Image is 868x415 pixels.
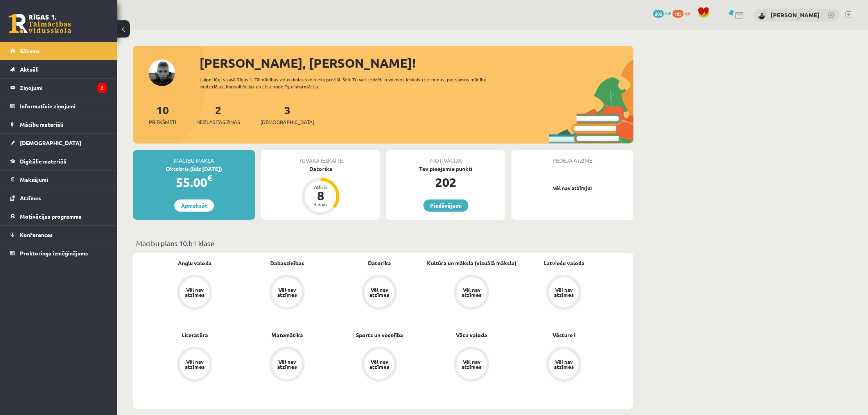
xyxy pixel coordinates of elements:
a: Vēl nav atzīmes [241,347,333,383]
span: Aktuāli [20,66,39,73]
div: Vēl nav atzīmes [368,287,390,297]
a: Apmaksāt [174,199,214,212]
a: 2Neizlasītās ziņas [196,103,240,126]
span: Mācību materiāli [20,121,63,128]
a: 185 xp [673,10,694,16]
div: dienas [309,202,332,207]
span: Motivācijas programma [20,213,82,220]
p: Mācību plāns 10.b1 klase [136,238,630,248]
span: [DEMOGRAPHIC_DATA] [260,118,314,126]
span: 202 [653,10,664,18]
div: Oktobris (līdz [DATE]) [133,165,255,173]
a: Vēl nav atzīmes [518,275,610,311]
div: Vēl nav atzīmes [461,287,482,297]
a: Aktuāli [10,60,108,78]
div: Vēl nav atzīmes [276,287,298,297]
div: Pēdējā atzīme [511,150,633,165]
div: Laipni lūgts savā Rīgas 1. Tālmācības vidusskolas skolnieka profilā. Šeit Tu vari redzēt tuvojošo... [200,76,500,90]
div: Vēl nav atzīmes [276,359,298,369]
a: Kultūra un māksla (vizuālā māksla) [427,259,516,267]
a: Atzīmes [10,189,108,207]
span: Proktoringa izmēģinājums [20,250,88,257]
p: Vēl nav atzīmju! [515,184,629,192]
span: Priekšmeti [149,118,176,126]
a: 3[DEMOGRAPHIC_DATA] [260,103,314,126]
a: Vēl nav atzīmes [241,275,333,311]
a: Latviešu valoda [543,259,585,267]
a: Vēl nav atzīmes [333,347,425,383]
a: Datorika [368,259,391,267]
div: Vēl nav atzīmes [461,359,482,369]
a: Maksājumi [10,171,108,189]
a: Mācību materiāli [10,115,108,133]
a: Motivācijas programma [10,207,108,225]
a: Vēl nav atzīmes [149,275,241,311]
span: € [207,172,212,183]
span: [DEMOGRAPHIC_DATA] [20,139,81,146]
a: Ziņojumi2 [10,79,108,97]
a: Proktoringa izmēģinājums [10,244,108,262]
span: 185 [673,10,683,18]
legend: Informatīvie ziņojumi [20,97,108,115]
a: Matemātika [271,331,303,339]
a: Konferences [10,226,108,244]
a: 202 mP [653,10,671,16]
a: Informatīvie ziņojumi [10,97,108,115]
div: Tev pieejamie punkti [386,165,505,173]
div: Vēl nav atzīmes [184,287,206,297]
span: xp [685,10,690,16]
a: Angļu valoda [178,259,212,267]
legend: Maksājumi [20,171,108,189]
a: Vēl nav atzīmes [333,275,425,311]
img: Mārtiņš Balodis [758,12,766,20]
span: Neizlasītās ziņas [196,118,240,126]
div: Tuvākā ieskaite [261,150,380,165]
span: Atzīmes [20,194,41,201]
a: Literatūra [181,331,208,339]
a: Sākums [10,42,108,60]
legend: Ziņojumi [20,79,108,97]
a: Sports un veselība [356,331,403,339]
div: Mācību maksa [133,150,255,165]
a: Piedāvājumi [423,199,468,212]
span: Konferences [20,231,53,238]
div: Atlicis [309,185,332,189]
span: mP [665,10,671,16]
div: [PERSON_NAME], [PERSON_NAME]! [199,54,633,72]
a: [PERSON_NAME] [771,11,820,19]
a: Vēsture I [552,331,576,339]
a: Rīgas 1. Tālmācības vidusskola [9,14,71,33]
div: Motivācija [386,150,505,165]
i: 2 [97,83,108,93]
a: Vācu valoda [456,331,487,339]
div: Vēl nav atzīmes [553,359,575,369]
a: Datorika Atlicis 8 dienas [261,165,380,216]
a: Dabaszinības [270,259,304,267]
div: 202 [386,173,505,192]
div: Vēl nav atzīmes [184,359,206,369]
a: [DEMOGRAPHIC_DATA] [10,134,108,152]
a: Digitālie materiāli [10,152,108,170]
a: Vēl nav atzīmes [149,347,241,383]
div: Vēl nav atzīmes [368,359,390,369]
div: 8 [309,189,332,202]
div: Vēl nav atzīmes [553,287,575,297]
span: Digitālie materiāli [20,158,66,165]
span: Sākums [20,47,40,54]
div: Datorika [261,165,380,173]
a: Vēl nav atzīmes [425,275,518,311]
a: Vēl nav atzīmes [425,347,518,383]
div: 55.00 [133,173,255,192]
a: 10Priekšmeti [149,103,176,126]
a: Vēl nav atzīmes [518,347,610,383]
